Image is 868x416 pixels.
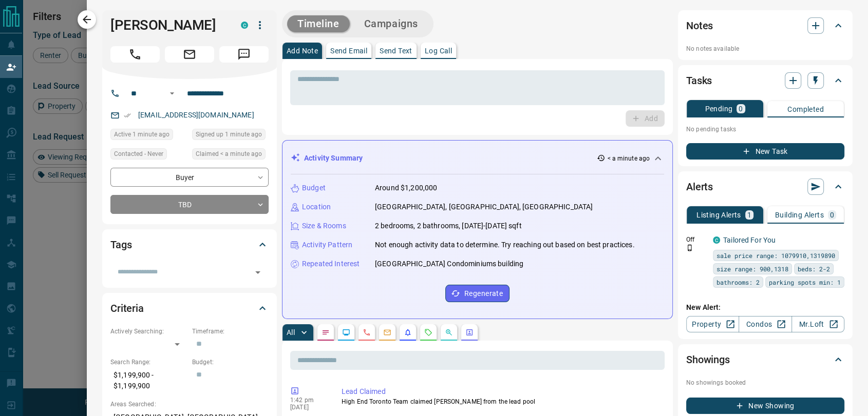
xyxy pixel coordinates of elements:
p: Building Alerts [775,211,824,219]
p: Off [686,235,707,244]
p: Log Call [425,47,452,54]
a: Property [686,316,739,332]
a: [EMAIL_ADDRESS][DOMAIN_NAME] [138,111,254,119]
p: Size & Rooms [302,221,346,231]
span: sale price range: 1079910,1319890 [716,250,835,261]
p: New Alert: [686,302,844,313]
p: High End Toronto Team claimed [PERSON_NAME] from the lead pool [342,397,661,406]
div: Criteria [110,296,269,321]
svg: Emails [383,328,391,336]
p: No showings booked [686,378,844,387]
button: Regenerate [445,285,510,302]
span: beds: 2-2 [798,264,830,274]
div: TBD [110,195,269,214]
span: Message [219,46,269,63]
button: Timeline [287,15,350,32]
h2: Tags [110,236,131,253]
h2: Tasks [686,72,712,89]
span: Call [110,46,160,63]
button: Campaigns [354,15,428,32]
a: Tailored For You [723,236,776,244]
div: Notes [686,13,844,38]
p: Location [302,202,331,212]
p: [GEOGRAPHIC_DATA], [GEOGRAPHIC_DATA], [GEOGRAPHIC_DATA] [375,202,593,212]
span: Contacted - Never [114,149,163,159]
p: No pending tasks [686,122,844,137]
p: < a minute ago [607,154,650,163]
svg: Notes [322,328,330,336]
h2: Showings [686,351,730,368]
div: Tags [110,232,269,257]
span: Email [165,46,214,63]
p: 0 [830,211,834,219]
div: condos.ca [713,236,720,244]
p: $1,199,900 - $1,199,900 [110,367,187,394]
div: Mon Oct 13 2025 [192,129,269,143]
span: bathrooms: 2 [716,277,760,287]
svg: Push Notification Only [686,244,693,251]
button: New Showing [686,398,844,414]
h2: Alerts [686,179,713,195]
svg: Agent Actions [465,328,474,336]
svg: Requests [424,328,432,336]
svg: Lead Browsing Activity [342,328,350,336]
p: Activity Summary [304,153,363,164]
h2: Notes [686,17,713,34]
p: Budget: [192,358,269,367]
div: Mon Oct 13 2025 [110,129,187,143]
a: Mr.Loft [791,316,844,332]
span: Signed up 1 minute ago [196,129,262,140]
p: Completed [787,106,824,113]
div: Activity Summary< a minute ago [291,149,664,168]
h2: Criteria [110,300,144,316]
p: Send Text [380,47,412,54]
p: Activity Pattern [302,240,352,250]
p: 0 [739,105,743,112]
p: Send Email [330,47,367,54]
p: No notes available [686,44,844,53]
div: Alerts [686,174,844,199]
div: Buyer [110,168,269,187]
p: 2 bedrooms, 2 bathrooms, [DATE]-[DATE] sqft [375,221,522,231]
span: parking spots min: 1 [769,277,841,287]
p: Around $1,200,000 [375,183,437,193]
div: Showings [686,347,844,372]
p: Budget [302,183,326,193]
svg: Email Verified [124,112,131,119]
svg: Opportunities [445,328,453,336]
div: Tasks [686,68,844,93]
p: Search Range: [110,358,187,367]
p: Add Note [287,47,318,54]
p: All [287,329,295,336]
button: Open [166,87,178,100]
button: New Task [686,143,844,160]
button: Open [251,265,265,280]
p: Lead Claimed [342,386,661,397]
span: size range: 900,1318 [716,264,788,274]
p: Repeated Interest [302,259,360,269]
p: [DATE] [290,404,326,411]
p: Timeframe: [192,327,269,336]
p: [GEOGRAPHIC_DATA] Condominiums building [375,259,523,269]
svg: Calls [363,328,371,336]
span: Active 1 minute ago [114,129,169,140]
p: Listing Alerts [696,211,741,219]
p: Pending [705,105,732,112]
h1: [PERSON_NAME] [110,17,225,33]
p: 1 [747,211,751,219]
span: Claimed < a minute ago [196,149,262,159]
p: Areas Searched: [110,400,269,409]
svg: Listing Alerts [404,328,412,336]
div: Mon Oct 13 2025 [192,148,269,163]
p: Not enough activity data to determine. Try reaching out based on best practices. [375,240,635,250]
p: 1:42 pm [290,397,326,404]
p: Actively Searching: [110,327,187,336]
div: condos.ca [241,22,248,29]
a: Condos [739,316,791,332]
